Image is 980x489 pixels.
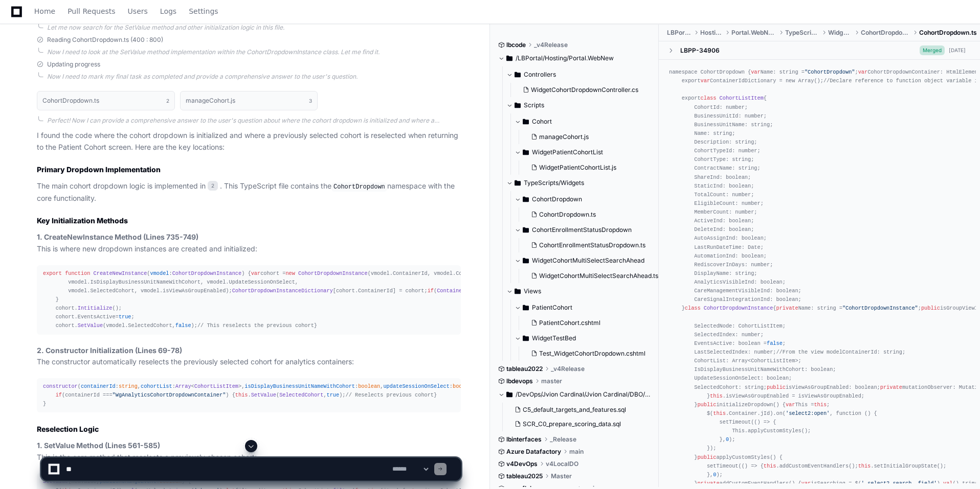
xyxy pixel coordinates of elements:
button: manageCohort.js3 [180,91,318,110]
span: IsDisplayBusinessUnitNameWithCohort [90,279,201,285]
span: lbdevops [506,377,533,385]
span: this [710,393,723,399]
span: CohortDropdown.ts [539,211,596,219]
span: LBPortal [667,29,692,37]
p: The main cohort dropdown logic is implemented in . This TypeScript file contains the namespace wi... [37,180,461,204]
span: boolean [453,383,475,389]
span: new [285,270,295,276]
svg: Directory [523,146,529,158]
span: cohortList [141,383,172,389]
strong: Key Initialization Methods [37,216,128,225]
span: _v4Release [551,365,585,373]
span: PatientCohort [532,304,572,312]
span: /LBPortal/Hosting/Portal.WebNew [516,54,614,62]
button: Controllers [506,66,659,83]
span: public [767,384,786,390]
span: var [251,270,260,276]
span: Home [34,8,55,14]
span: C5_default_targets_and_features.sql [523,406,626,414]
span: CohortDropdownInstance [298,270,368,276]
span: CohortDropdownInstance [704,305,773,311]
span: WidgetPatientCohortList.js [539,164,616,172]
span: isDisplayBusinessUnitNameWithCohort [244,383,355,389]
svg: Directory [523,115,529,128]
span: Cohort [532,118,552,126]
p: The constructor automatically reselects the previously selected cohort for analytics containers: [37,345,461,368]
span: /DevOps/Jvion Cardinal/Jvion Cardinal/DBO/Tables [516,390,651,399]
button: Cohort [515,113,659,130]
div: Perfect! Now I can provide a comprehensive answer to the user's question about where the cohort d... [47,117,461,125]
span: false [767,340,783,346]
span: 3 [309,97,312,105]
span: public [921,305,940,311]
span: CohortDropdownInstanceDictionary [232,288,333,294]
span: //From the view model [776,349,842,355]
span: class [685,305,701,311]
button: /LBPortal/Hosting/Portal.WebNew [498,50,651,66]
span: Users [128,8,148,14]
span: boolean [358,383,380,389]
svg: Directory [515,99,521,111]
span: SelectedCohort [90,288,134,294]
span: EventsActive [78,314,116,320]
svg: Directory [523,193,529,205]
span: ContainerId [393,270,428,276]
span: SCR_C0_prepare_scoring_data.sql [523,420,621,428]
span: containerId [81,383,116,389]
span: Settings [189,8,218,14]
button: SCR_C0_prepare_scoring_data.sql [510,417,645,431]
button: CohortDropdown.ts2 [37,91,175,110]
span: updateSessionOnSelect [383,383,449,389]
span: Controllers [524,71,556,79]
span: CohortDropdownInstance [172,270,242,276]
span: 2 [166,97,169,105]
span: true [327,392,340,398]
span: Scripts [524,101,544,109]
span: _Release [550,435,576,444]
span: WidgetCohortMultiSelectSearchAhead [532,257,644,265]
span: isViewAsGroupEnabled [163,288,226,294]
span: function [65,270,90,276]
span: private [880,384,902,390]
span: vmodel [150,270,169,276]
button: CohortDropdown [515,191,664,207]
span: Logs [160,8,176,14]
span: lbcode [506,41,526,49]
span: this [235,392,248,398]
svg: Directory [523,254,529,267]
span: false [175,322,191,329]
span: UpdateSessionOnSelect [229,279,295,285]
svg: Directory [515,285,521,297]
strong: 2. Constructor Initialization (Lines 69-78) [37,346,182,355]
button: PatientCohort.cshtml [527,316,653,330]
span: public [697,402,716,408]
h1: CohortDropdown.ts [42,98,99,104]
div: ( ) { cohort = (vmodel. , vmodel. , vmodel. , vmodel. , vmodel. , vmodel. ); [cohort. ] = cohort;... [43,269,455,331]
button: TypeScripts/Widgets [506,175,659,191]
div: Now I need to mark my final task as completed and provide a comprehensive answer to the user's qu... [47,73,461,81]
svg: Directory [506,52,513,64]
strong: Primary Dropdown Implementation [37,165,161,174]
span: CreateNewInstance [94,270,147,276]
span: private [776,305,798,311]
span: WidgetCohortMultiSelectSearchAhead.ts [539,272,658,280]
span: CohortDropdown [532,195,582,203]
svg: Directory [515,68,521,81]
button: Test_WidgetCohortDropdown.cshtml [527,346,653,361]
button: Views [506,283,659,299]
span: Merged [920,45,945,55]
span: Pull Requests [68,8,115,14]
svg: Directory [523,301,529,314]
button: CohortDropdown.ts [527,207,658,222]
span: ContainerIdDictionary [437,288,503,294]
span: manageCohort.js [539,133,589,141]
span: : [150,270,242,276]
span: WidgetTestBed [532,334,576,342]
p: I found the code where the cohort dropdown is initialized and where a previously selected cohort ... [37,130,461,153]
span: CohortEnrollmentStatusDropdown [532,226,632,234]
span: string [119,383,138,389]
strong: 1. CreateNewInstance Method (Lines 735-749) [37,232,198,241]
span: tableau2022 [506,365,543,373]
span: constructor [43,383,78,389]
span: SelectedCohort [128,322,172,329]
